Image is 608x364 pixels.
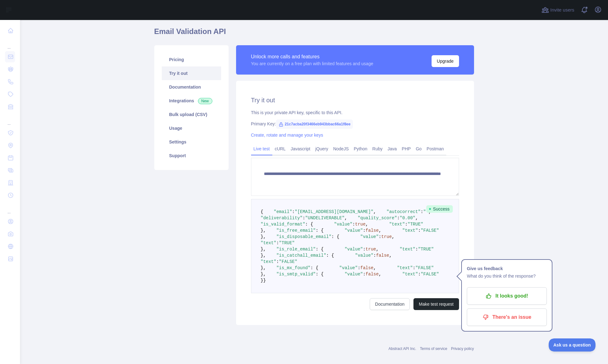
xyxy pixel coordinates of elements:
span: : { [331,234,339,239]
span: true [355,222,366,227]
span: "text" [261,240,276,245]
span: : { [305,222,313,227]
span: : [397,216,399,221]
h1: Email Validation API [154,27,474,41]
span: }, [261,228,266,233]
span: "value" [334,222,353,227]
a: Java [385,144,399,154]
span: : [418,228,421,233]
span: New [198,98,212,104]
span: "FALSE" [421,228,439,233]
span: : { [316,247,324,252]
span: : [276,259,279,264]
a: jQuery [313,144,331,154]
span: : [405,222,408,227]
span: false [366,228,379,233]
span: Invite users [550,7,574,14]
span: : [363,228,365,233]
span: , [389,253,392,258]
a: Integrations New [162,94,221,108]
span: : { [316,228,324,233]
span: "" [423,209,428,214]
span: "deliverability" [261,216,303,221]
span: false [366,272,379,277]
span: "is_valid_format" [261,222,305,227]
a: cURL [272,144,288,154]
button: Upgrade [432,55,459,67]
span: : [276,240,279,245]
div: Primary Key: [251,121,459,127]
a: Bulk upload (CSV) [162,108,221,121]
a: Abstract API Inc. [388,347,416,351]
div: ... [5,114,15,126]
span: , [344,216,347,221]
span: : { [326,253,334,258]
a: Documentation [370,298,410,310]
a: Live test [251,144,272,154]
span: : [413,265,415,270]
a: Documentation [162,80,221,94]
button: Make test request [413,298,459,310]
h2: Try it out [251,96,459,104]
a: Usage [162,121,221,135]
span: "text" [389,222,405,227]
span: : [379,234,381,239]
a: NodeJS [331,144,351,154]
span: "value" [339,265,358,270]
span: : [373,253,376,258]
span: : [363,272,365,277]
span: : [415,247,418,252]
span: : [303,216,305,221]
a: Create, rotate and manage your keys [251,133,323,138]
span: , [376,247,378,252]
a: Go [413,144,424,154]
span: : [292,209,294,214]
span: { [261,209,263,214]
iframe: Toggle Customer Support [549,338,596,352]
span: 21c7acba20f3466eb943bbac66a1f8ee [276,119,353,129]
button: Invite users [540,5,576,15]
span: , [366,222,368,227]
span: }, [261,272,266,277]
span: "FALSE" [421,272,439,277]
span: false [360,265,373,270]
a: Ruby [370,144,385,154]
span: , [373,265,376,270]
span: , [379,272,381,277]
span: "email" [274,209,292,214]
span: }, [261,234,266,239]
span: "value" [344,247,363,252]
h1: Give us feedback [467,265,547,272]
span: "0.00" [400,216,415,221]
div: Unlock more calls and features [251,53,373,61]
span: : [421,209,423,214]
a: PHP [399,144,413,154]
a: Terms of service [420,347,447,351]
div: You are currently on a free plan with limited features and usage [251,61,373,67]
a: Privacy policy [451,347,474,351]
button: There's an issue [467,308,547,326]
a: Settings [162,135,221,149]
span: } [261,278,263,283]
span: , [373,209,376,214]
span: "value" [360,234,379,239]
p: It looks good! [472,291,542,301]
span: "quality_score" [358,216,397,221]
span: , [392,234,394,239]
a: Javascript [288,144,313,154]
span: "FALSE" [279,259,297,264]
a: Support [162,149,221,163]
span: "value" [344,272,363,277]
span: }, [261,265,266,270]
a: Postman [424,144,446,154]
button: It looks good! [467,287,547,305]
span: : [358,265,360,270]
span: : { [310,265,318,270]
span: }, [261,253,266,258]
span: : { [316,272,324,277]
span: true [381,234,392,239]
span: "UNDELIVERABLE" [305,216,344,221]
span: "is_mx_found" [276,265,310,270]
span: "TRUE" [418,247,434,252]
span: "is_disposable_email" [276,234,331,239]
